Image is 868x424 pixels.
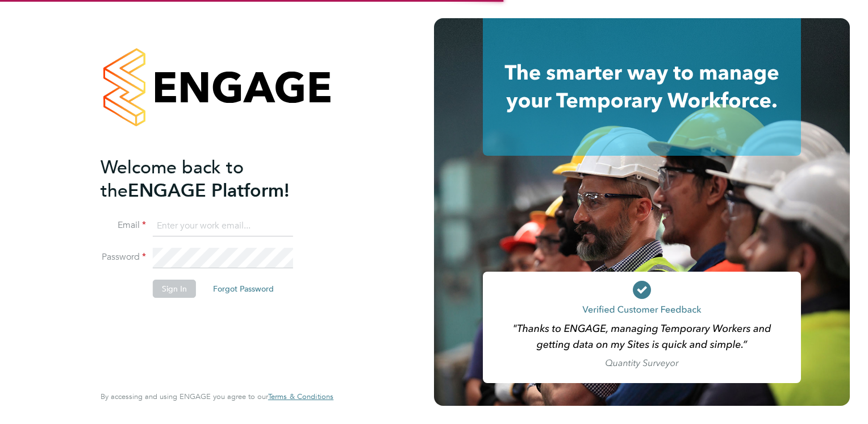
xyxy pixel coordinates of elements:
a: Terms & Conditions [268,392,333,401]
button: Forgot Password [204,280,283,298]
label: Email [101,219,146,231]
label: Password [101,251,146,263]
h2: ENGAGE Platform! [101,156,322,202]
button: Sign In [153,280,196,298]
span: Welcome back to the [101,156,244,202]
span: By accessing and using ENGAGE you agree to our [101,392,333,401]
span: Terms & Conditions [268,392,333,401]
input: Enter your work email... [153,216,293,236]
